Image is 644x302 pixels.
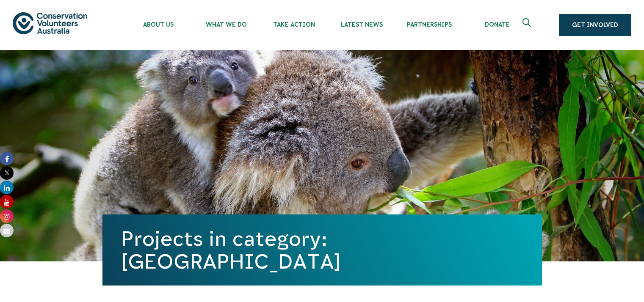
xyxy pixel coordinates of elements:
span: Donate [463,21,531,28]
span: About Us [124,21,192,28]
span: Partnerships [395,21,463,28]
a: Get Involved [559,14,631,36]
span: What We Do [192,21,260,28]
h1: Projects in category: [GEOGRAPHIC_DATA] [121,227,523,273]
span: Expand search box [522,18,533,32]
img: logo.svg [13,12,87,34]
span: Take Action [260,21,328,28]
button: Expand search box Close search box [517,15,538,35]
span: Latest News [328,21,395,28]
